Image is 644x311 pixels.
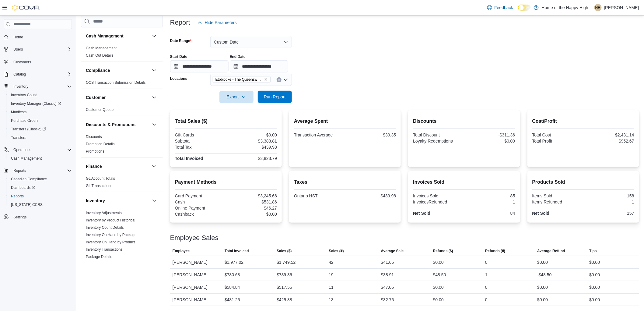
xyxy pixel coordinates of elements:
[6,133,74,142] button: Transfers
[11,146,72,154] span: Operations
[532,139,582,143] div: Total Profit
[86,134,102,139] span: Discounts
[9,91,72,99] span: Inventory Count
[86,94,149,101] button: Customer
[86,163,149,169] button: Finance
[294,133,344,137] div: Transaction Average
[151,94,158,101] button: Customer
[591,4,592,11] p: |
[465,211,515,216] div: 84
[225,284,240,291] div: $584.84
[11,167,29,174] button: Reports
[11,194,24,199] span: Reports
[170,281,222,293] div: [PERSON_NAME]
[230,60,288,72] input: Press the down key to open a popover containing a calendar.
[86,149,104,154] span: Promotions
[518,11,518,11] span: Dark Mode
[11,46,72,53] span: Users
[223,91,250,103] span: Export
[195,16,239,29] button: Hide Parameters
[11,185,35,190] span: Dashboards
[13,168,26,173] span: Reports
[9,125,48,133] a: Transfers (Classic)
[1,70,74,79] button: Catalog
[532,211,550,216] strong: Net Sold
[465,193,515,198] div: 85
[537,284,548,291] div: $0.00
[518,5,531,11] input: Dark Mode
[86,80,146,85] a: OCS Transaction Submission Details
[433,296,444,303] div: $0.00
[277,271,292,278] div: $739.36
[6,91,74,99] button: Inventory Count
[86,247,123,252] span: Inventory Transactions
[495,5,513,11] span: Feedback
[381,271,394,278] div: $38.91
[413,200,463,204] div: InvoicesRefunded
[537,249,565,253] span: Average Refund
[86,94,106,101] h3: Customer
[86,211,122,215] a: Inventory Adjustments
[329,259,334,266] div: 42
[11,58,72,65] span: Customers
[346,133,396,137] div: $39.35
[532,133,582,137] div: Total Cost
[1,82,74,91] button: Inventory
[6,200,74,209] button: [US_STATE] CCRS
[6,183,74,192] a: Dashboards
[227,200,277,204] div: $531.86
[86,218,135,223] span: Inventory by Product Historical
[381,296,394,303] div: $32.76
[81,106,163,116] div: Customer
[9,117,72,124] span: Purchase Orders
[215,76,263,83] span: Etobicoke - The Queensway - Fire & Flower
[485,271,488,278] div: 1
[81,79,163,89] div: Compliance
[170,76,187,81] label: Locations
[11,33,72,41] span: Home
[413,139,463,143] div: Loyalty Redemptions
[6,192,74,200] button: Reports
[258,91,292,103] button: Run Report
[86,218,135,222] a: Inventory by Product Historical
[227,139,277,143] div: $3,383.81
[485,2,516,14] a: Feedback
[13,72,26,77] span: Catalog
[465,133,515,137] div: -$311.36
[595,4,600,11] span: NR
[170,19,190,26] h3: Report
[170,256,222,268] div: [PERSON_NAME]
[11,214,29,221] a: Settings
[329,249,344,253] span: Sales (#)
[532,178,634,186] h2: Products Sold
[532,200,582,204] div: Items Refunded
[9,175,49,183] a: Canadian Compliance
[11,83,72,90] span: Inventory
[11,58,33,66] a: Customers
[9,91,39,99] a: Inventory Count
[86,80,146,85] span: OCS Transaction Submission Details
[537,271,551,278] div: -$48.50
[1,45,74,54] button: Users
[433,284,444,291] div: $0.00
[590,259,600,266] div: $0.00
[86,233,137,237] a: Inventory On Hand by Package
[86,107,114,112] span: Customer Queue
[11,83,31,90] button: Inventory
[86,198,149,204] button: Inventory
[86,122,135,128] h3: Discounts & Promotions
[532,118,634,125] h2: Cost/Profit
[86,53,114,58] span: Cash Out Details
[175,193,225,198] div: Card Payment
[86,176,115,181] a: GL Account Totals
[413,133,463,137] div: Total Discount
[584,200,634,204] div: 1
[81,209,163,299] div: Inventory
[277,296,292,303] div: $425.88
[294,118,396,125] h2: Average Spent
[170,38,192,43] label: Date Range
[230,54,246,59] label: End Date
[151,67,158,74] button: Compliance
[381,249,404,253] span: Average Sale
[86,163,102,169] h3: Finance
